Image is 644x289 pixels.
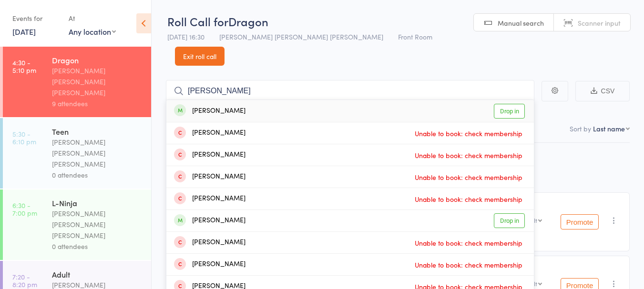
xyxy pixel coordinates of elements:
time: 7:20 - 8:20 pm [12,273,37,288]
div: Last name [593,124,625,133]
div: Teen [52,126,143,137]
div: [PERSON_NAME] [PERSON_NAME] [PERSON_NAME] [52,208,143,241]
span: Dragon [228,13,268,29]
div: L-Ninja [52,198,143,208]
span: [DATE] 16:30 [167,32,204,41]
span: Roll Call for [167,13,228,29]
span: Manual search [498,18,544,28]
span: Unable to book: check membership [412,236,525,250]
div: [PERSON_NAME] [174,193,245,204]
div: [PERSON_NAME] [PERSON_NAME] [PERSON_NAME] [52,137,143,169]
input: Search by name [166,80,534,102]
span: [PERSON_NAME] [PERSON_NAME] [PERSON_NAME] [219,32,383,41]
div: [PERSON_NAME] [174,215,245,226]
div: 0 attendees [52,241,143,252]
a: Drop in [494,104,525,119]
a: 5:30 -6:10 pmTeen[PERSON_NAME] [PERSON_NAME] [PERSON_NAME]0 attendees [3,118,151,189]
div: [PERSON_NAME] [PERSON_NAME] [PERSON_NAME] [52,65,143,98]
time: 5:30 - 6:10 pm [12,130,36,145]
div: Events for [12,10,59,26]
a: 6:30 -7:00 pmL-Ninja[PERSON_NAME] [PERSON_NAME] [PERSON_NAME]0 attendees [3,189,151,260]
time: 4:30 - 5:10 pm [12,59,36,74]
div: [PERSON_NAME] [174,106,245,117]
a: [DATE] [12,26,36,37]
div: Orange Belt [505,280,537,287]
div: [PERSON_NAME] [174,128,245,139]
div: 9 attendees [52,98,143,109]
div: [PERSON_NAME] [174,171,245,182]
div: Adult [52,269,143,279]
time: 6:30 - 7:00 pm [12,201,37,217]
a: 4:30 -5:10 pmDragon[PERSON_NAME] [PERSON_NAME] [PERSON_NAME]9 attendees [3,47,151,117]
div: 0 attendees [52,169,143,180]
div: [PERSON_NAME] [174,237,245,248]
label: Sort by [570,124,591,133]
a: Drop in [494,213,525,228]
div: [PERSON_NAME] [174,259,245,270]
div: Dragon [52,55,143,65]
span: Scanner input [578,18,621,28]
span: Unable to book: check membership [412,192,525,206]
span: Unable to book: check membership [412,126,525,140]
div: At [69,10,116,26]
span: Front Room [398,32,432,41]
div: Orange Belt [505,217,537,223]
span: Unable to book: check membership [412,258,525,272]
button: Promote [561,214,599,229]
a: Exit roll call [175,47,225,66]
span: Unable to book: check membership [412,148,525,162]
div: [PERSON_NAME] [174,149,245,160]
div: Any location [69,26,116,37]
button: CSV [575,81,630,101]
span: Unable to book: check membership [412,170,525,184]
